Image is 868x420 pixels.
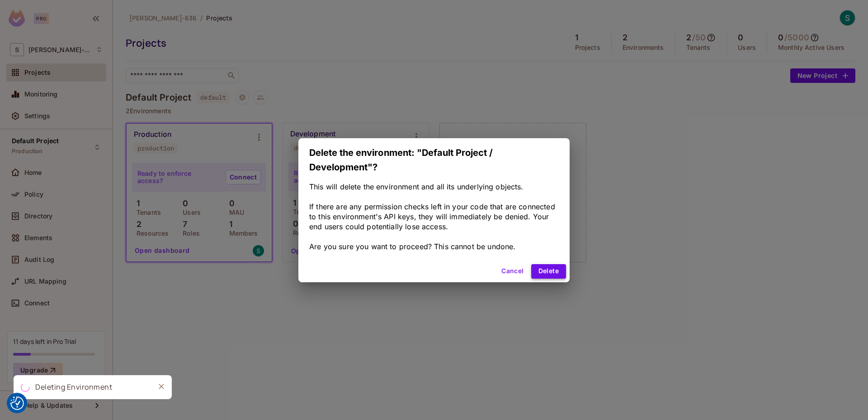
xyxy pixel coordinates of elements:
h2: Delete the environment: "Default Project / Development"? [298,138,570,182]
div: This will delete the environment and all its underlying objects. If there are any permission chec... [309,182,559,251]
button: Close [155,380,168,393]
div: Deleting Environment [35,381,112,393]
img: Revisit consent button [10,396,24,410]
button: Delete [531,264,566,279]
button: Consent Preferences [10,396,24,410]
button: Cancel [498,264,527,279]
